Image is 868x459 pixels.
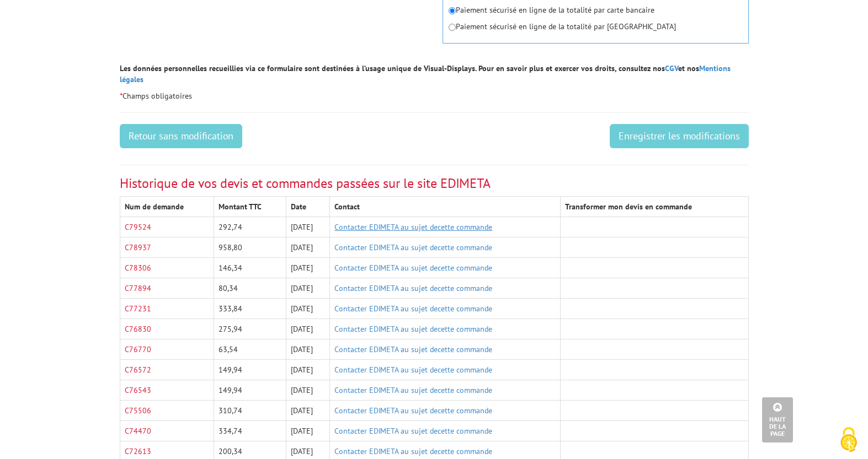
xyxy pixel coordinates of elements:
[125,446,151,456] a: C72613
[214,339,286,360] td: 63,54
[214,299,286,319] td: 333,84
[214,380,286,401] td: 149,94
[120,124,242,148] a: Retour sans modification
[125,222,151,232] a: C79524
[286,299,330,319] td: [DATE]
[286,339,330,360] td: [DATE]
[286,278,330,299] td: [DATE]
[334,324,492,334] a: Contacter EDIMETA au sujet decette commande
[286,380,330,401] td: [DATE]
[334,385,492,395] a: Contacter EDIMETA au sujet decette commande
[449,21,743,32] p: Paiement sécurisé en ligne de la totalité par [GEOGRAPHIC_DATA]
[286,360,330,380] td: [DATE]
[214,258,286,278] td: 146,34
[125,385,151,395] a: C76543
[286,217,330,237] td: [DATE]
[286,401,330,421] td: [DATE]
[214,319,286,339] td: 275,94
[214,217,286,237] td: 292,74
[214,197,286,217] th: Montant TTC
[449,4,743,15] p: Paiement sécurisé en ligne de la totalité par carte bancaire
[334,242,492,252] a: Contacter EDIMETA au sujet decette commande
[125,365,151,375] a: C76572
[334,222,492,232] a: Contacter EDIMETA au sujet decette commande
[334,406,492,415] a: Contacter EDIMETA au sujet decette commande
[286,319,330,339] td: [DATE]
[829,422,868,459] button: Cookies (fenêtre modale)
[214,401,286,421] td: 310,74
[286,421,330,441] td: [DATE]
[214,237,286,258] td: 958,80
[120,197,214,217] th: Num de demande
[286,237,330,258] td: [DATE]
[125,283,151,293] a: C77894
[762,397,793,442] a: Haut de la page
[334,304,492,314] a: Contacter EDIMETA au sujet decette commande
[120,63,731,84] a: Mentions légales
[334,344,492,354] a: Contacter EDIMETA au sujet decette commande
[835,426,862,453] img: Cookies (fenêtre modale)
[334,446,492,456] a: Contacter EDIMETA au sujet decette commande
[125,406,151,415] a: C75506
[334,263,492,273] a: Contacter EDIMETA au sujet decette commande
[120,63,731,84] strong: Les données personnelles recueillies via ce formulaire sont destinées à l’usage unique de Visual-...
[125,263,151,273] a: C78306
[125,242,151,252] a: C78937
[120,90,749,101] p: Champs obligatoires
[214,421,286,441] td: 334,74
[125,304,151,314] a: C77231
[560,197,748,217] th: Transformer mon devis en commande
[286,197,330,217] th: Date
[334,426,492,436] a: Contacter EDIMETA au sujet decette commande
[286,258,330,278] td: [DATE]
[214,278,286,299] td: 80,34
[214,360,286,380] td: 149,94
[125,426,151,436] a: C74470
[120,176,749,191] h3: Historique de vos devis et commandes passées sur le site EDIMETA
[330,197,561,217] th: Contact
[125,344,151,354] a: C76770
[665,63,678,73] a: CGV
[610,124,749,148] input: Enregistrer les modifications
[334,365,492,375] a: Contacter EDIMETA au sujet decette commande
[334,283,492,293] a: Contacter EDIMETA au sujet decette commande
[125,324,151,334] a: C76830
